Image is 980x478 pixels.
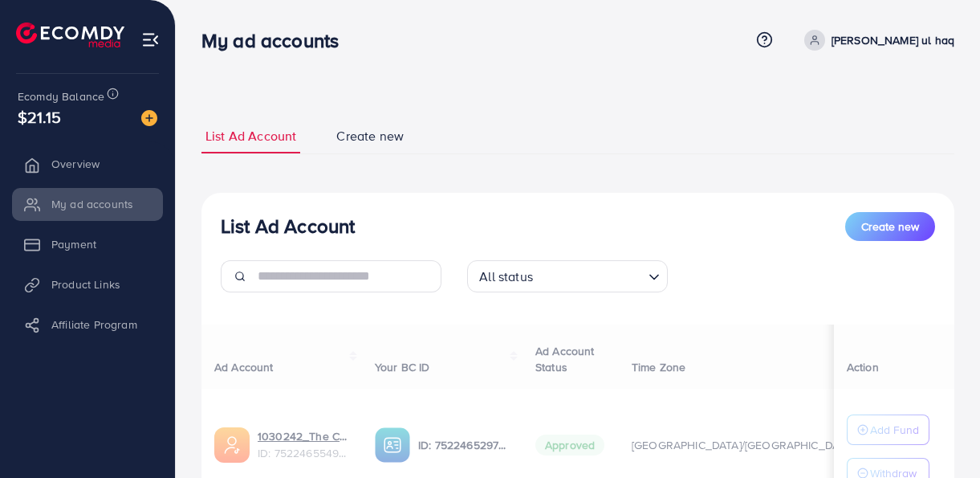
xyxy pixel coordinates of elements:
[336,127,404,145] span: Create new
[141,31,160,49] img: menu
[18,105,61,129] span: $21.15
[467,260,668,292] div: Search for option
[221,214,355,238] h3: List Ad Account
[845,212,935,241] button: Create new
[18,88,104,104] span: Ecomdy Balance
[201,29,352,52] h3: My ad accounts
[476,265,536,288] span: All status
[538,262,642,288] input: Search for option
[798,30,954,51] a: [PERSON_NAME] ul haq
[861,219,919,235] span: Create new
[16,22,124,47] img: logo
[832,31,954,50] p: [PERSON_NAME] ul haq
[205,127,296,145] span: List Ad Account
[141,110,157,126] img: image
